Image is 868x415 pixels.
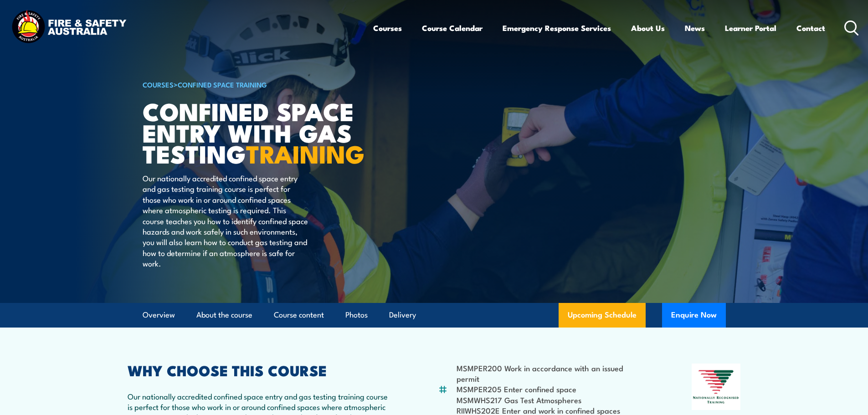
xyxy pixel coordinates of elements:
[685,16,705,40] a: News
[246,134,365,172] strong: TRAINING
[143,173,309,269] p: Our nationally accredited confined space entry and gas testing training course is perfect for tho...
[143,303,175,327] a: Overview
[389,303,416,327] a: Delivery
[143,79,174,89] a: COURSES
[631,16,665,40] a: About Us
[457,395,647,405] li: MSMWHS217 Gas Test Atmospheres
[796,16,825,40] a: Contact
[345,303,368,327] a: Photos
[274,303,324,327] a: Course content
[128,364,394,376] h2: WHY CHOOSE THIS COURSE
[143,100,368,164] h1: Confined Space Entry with Gas Testing
[725,16,776,40] a: Learner Portal
[457,384,647,394] li: MSMPER205 Enter confined space
[196,303,252,327] a: About the course
[503,16,611,40] a: Emergency Response Services
[662,303,726,328] button: Enquire Now
[422,16,483,40] a: Course Calendar
[143,79,368,90] h6: >
[178,79,267,89] a: Confined Space Training
[559,303,646,328] a: Upcoming Schedule
[373,16,402,40] a: Courses
[692,364,741,410] img: Nationally Recognised Training logo.
[457,363,647,384] li: MSMPER200 Work in accordance with an issued permit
